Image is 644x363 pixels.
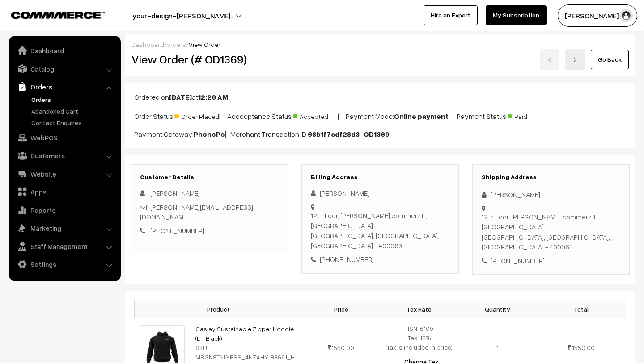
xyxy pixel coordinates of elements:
a: Marketing [11,220,118,236]
th: Price [302,300,380,318]
a: Website [11,166,118,182]
img: right-arrow.png [572,57,578,63]
span: View Order [189,41,220,48]
div: 12th floor, [PERSON_NAME] commerz III, [GEOGRAPHIC_DATA] [GEOGRAPHIC_DATA], [GEOGRAPHIC_DATA], [G... [311,211,449,251]
span: 1550.00 [572,344,595,351]
b: Online payment [394,112,449,121]
a: WebPOS [11,130,118,146]
h3: Billing Address [311,173,449,181]
h3: Customer Details [140,173,279,181]
p: Payment Gateway: | Merchant Transaction ID: [134,129,626,139]
a: [PHONE_NUMBER] [150,227,204,235]
a: Contact Enquires [29,118,118,127]
a: Customers [11,148,118,164]
p: Ordered on at [134,92,626,102]
th: Product [135,300,302,318]
b: PhonePe [194,130,225,139]
b: 12:26 AM [198,93,228,101]
th: Tax Rate [380,300,458,318]
span: [PERSON_NAME] [150,189,200,197]
a: Apps [11,184,118,200]
div: / / [131,40,629,49]
span: Order Placed [174,110,219,121]
img: COMMMERCE [11,12,105,18]
a: Settings [11,256,118,272]
a: COMMMERCE [11,9,89,20]
b: [DATE] [169,93,192,101]
a: Orders [11,79,118,95]
b: 68b1f7cdf28d3-OD1369 [308,130,390,139]
h3: Shipping Address [482,173,620,181]
h2: View Order (# OD1369) [131,52,288,66]
div: 12th floor, [PERSON_NAME] commerz III, [GEOGRAPHIC_DATA] [GEOGRAPHIC_DATA], [GEOGRAPHIC_DATA], [G... [482,212,620,252]
div: [PHONE_NUMBER] [311,254,449,265]
a: Hire an Expert [424,5,478,25]
span: HSN: 6109 Tax: 12% (Tax is included in price) [386,325,453,351]
th: Quantity [458,300,537,318]
span: 1 [496,344,499,351]
th: Total [537,300,626,318]
button: [PERSON_NAME] N.P [558,4,637,27]
div: [PERSON_NAME] [482,190,620,200]
p: Order Status: | Accceptance Status: | Payment Mode: | Payment Status: [134,110,626,122]
a: Abandoned Cart [29,106,118,116]
a: Orders [29,95,118,104]
a: Staff Management [11,238,118,254]
div: [PERSON_NAME] [311,188,449,198]
span: 1550.00 [328,344,354,351]
a: Catalog [11,61,118,77]
a: Caslay Sustainable Zipper Hoodie (L - Black) [195,325,294,342]
img: user [619,9,633,22]
button: your-design-[PERSON_NAME]… [101,4,266,27]
a: Go Back [591,50,629,69]
a: Reports [11,202,118,218]
a: My Subscription [486,5,547,25]
a: Dashboard [11,42,118,59]
span: Accepted [293,110,338,121]
a: Dashboard [131,41,164,48]
div: [PHONE_NUMBER] [482,256,620,266]
a: [PERSON_NAME][EMAIL_ADDRESS][DOMAIN_NAME] [140,203,253,221]
a: orders [166,41,186,48]
span: Paid [508,110,552,121]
